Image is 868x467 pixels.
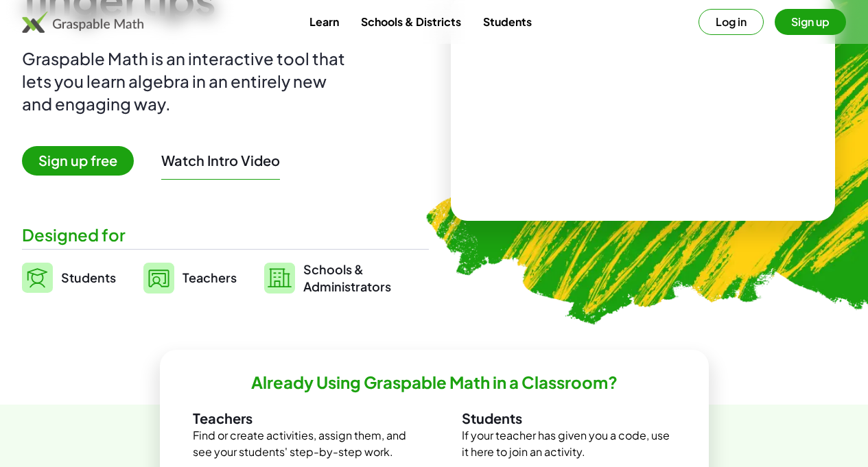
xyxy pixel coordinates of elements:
video: What is this? This is dynamic math notation. Dynamic math notation plays a central role in how Gr... [540,56,746,159]
a: Teachers [143,261,237,295]
span: Teachers [183,270,237,285]
span: Schools & Administrators [303,261,391,295]
a: Students [22,261,116,295]
a: Learn [298,9,350,34]
div: Graspable Math is an interactive tool that lets you learn algebra in an entirely new and engaging... [22,47,351,115]
button: Log in [699,9,764,35]
span: Students [61,270,116,285]
h3: Teachers [193,409,407,427]
button: Watch Intro Video [161,152,280,169]
p: Find or create activities, assign them, and see your students' step-by-step work. [193,427,407,460]
h3: Students [462,409,676,427]
div: Designed for [22,224,429,246]
button: Sign up [775,9,846,35]
img: svg%3e [264,263,295,294]
h2: Already Using Graspable Math in a Classroom? [251,372,618,393]
img: svg%3e [143,263,174,294]
img: svg%3e [22,263,53,293]
a: Schools & Districts [350,9,472,34]
a: Schools &Administrators [264,261,391,295]
span: Sign up free [22,146,134,176]
a: Students [472,9,543,34]
p: If your teacher has given you a code, use it here to join an activity. [462,427,676,460]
